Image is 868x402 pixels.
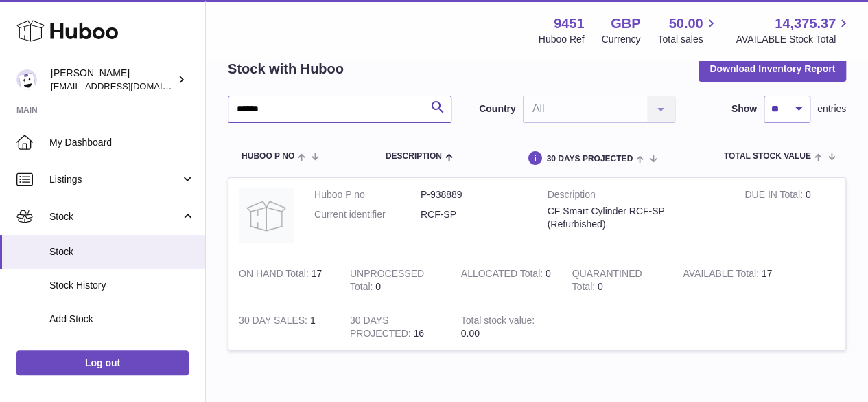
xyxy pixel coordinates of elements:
[699,56,846,81] button: Download Inventory Report
[736,14,852,46] a: 14,375.37 AVAILABLE Stock Total
[539,33,585,46] div: Huboo Ref
[731,102,757,115] label: Show
[242,152,294,161] span: Huboo P no
[51,80,202,91] span: [EMAIL_ADDRESS][DOMAIN_NAME]
[51,67,174,93] div: [PERSON_NAME]
[461,315,535,329] strong: Total stock value
[572,268,642,295] strong: QUARANTINED Total
[461,328,480,339] span: 0.00
[340,257,451,304] td: 0
[228,60,344,78] h2: Stock with Huboo
[744,189,805,203] strong: DUE IN Total
[49,279,195,292] span: Stock History
[724,152,811,161] span: Total stock value
[548,188,725,205] strong: Description
[340,304,451,350] td: 16
[461,268,546,282] strong: ALLOCATED Total
[228,257,340,304] td: 17
[49,136,195,149] span: My Dashboard
[479,102,516,115] label: Country
[554,14,585,33] strong: 9451
[817,102,846,115] span: entries
[421,208,527,221] dd: RCF-SP
[386,152,442,161] span: Description
[49,210,180,223] span: Stock
[314,188,421,201] dt: Huboo P no
[49,173,180,186] span: Listings
[672,257,784,304] td: 17
[683,268,761,282] strong: AVAILABLE Total
[16,69,37,90] img: internalAdmin-9451@internal.huboo.com
[668,14,703,33] span: 50.00
[239,315,310,329] strong: 30 DAY SALES
[49,346,195,359] span: Delivery History
[314,208,421,221] dt: Current identifier
[736,33,852,46] span: AVAILABLE Stock Total
[228,304,340,350] td: 1
[548,205,725,231] div: CF Smart Cylinder RCF-SP (Refurbished)
[775,14,836,33] span: 14,375.37
[657,33,718,46] span: Total sales
[16,350,189,375] a: Log out
[350,268,424,295] strong: UNPROCESSED Total
[451,257,562,304] td: 0
[657,14,718,46] a: 50.00 Total sales
[49,245,195,258] span: Stock
[350,315,414,342] strong: 30 DAYS PROJECTED
[239,268,312,282] strong: ON HAND Total
[546,155,633,164] span: 30 DAYS PROJECTED
[421,188,527,201] dd: P-938889
[734,178,845,257] td: 0
[49,313,195,326] span: Add Stock
[598,281,603,292] span: 0
[602,33,641,46] div: Currency
[611,14,640,33] strong: GBP
[239,188,294,243] img: product image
